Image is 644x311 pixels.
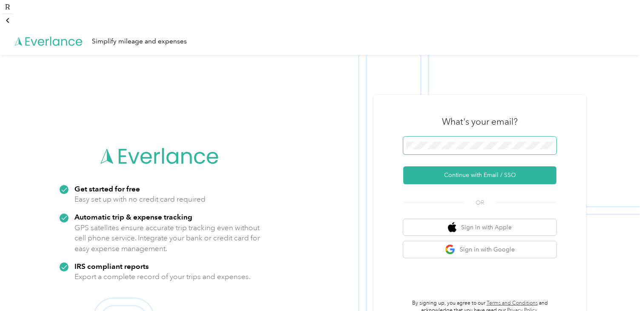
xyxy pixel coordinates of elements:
button: Add new color [23,43,71,52]
strong: Get started for free [74,184,140,193]
a: Terms and Conditions [487,300,538,306]
div: Example Text [3,15,72,25]
div: R [3,1,13,12]
div: Example Text [3,28,72,37]
span: OR [465,198,495,207]
p: Export a complete record of your trips and expenses. [74,271,251,282]
div: Colors Setting [3,3,91,12]
strong: Automatic trip & expense tracking [74,212,192,221]
div: Simplify mileage and expenses [92,36,187,47]
button: apple logoSign in with Apple [403,219,556,236]
button: google logoSign in with Google [403,241,556,258]
strong: IRS compliant reports [74,262,149,271]
button: Continue with Email / SSO [403,166,556,184]
img: apple logo [448,222,456,233]
img: google logo [445,244,456,255]
h3: What's your email? [442,116,518,128]
p: Easy set up with no credit card required [74,194,205,205]
p: GPS satellites ensure accurate trip tracking even without cell phone service. Integrate your bank... [74,223,260,254]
